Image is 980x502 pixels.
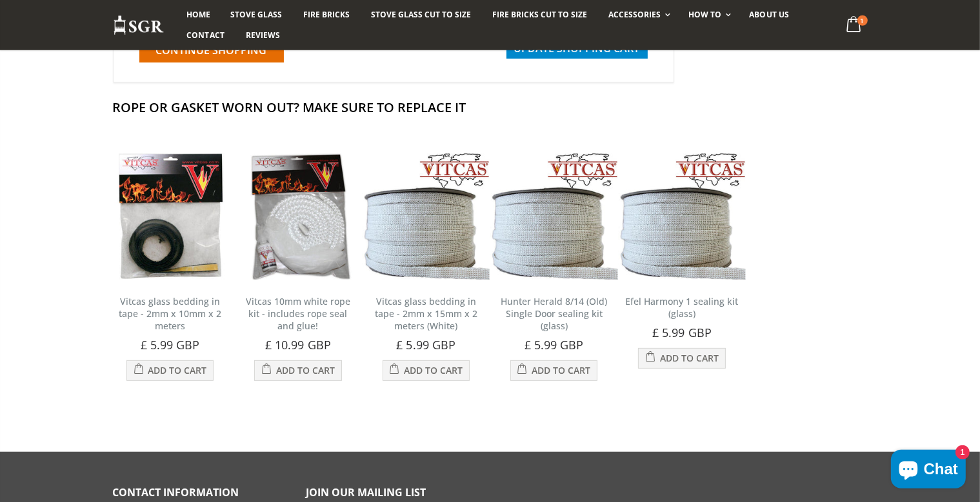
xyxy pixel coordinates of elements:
[177,5,221,25] a: Home
[126,360,214,381] button: Add to Cart
[276,364,335,376] span: Add to Cart
[306,485,426,499] span: Join our mailing list
[119,295,221,332] a: Vitcas glass bedding in tape - 2mm x 10mm x 2 meters
[234,153,362,280] img: Vitcas white rope, glue and gloves kit 10mm
[404,364,463,376] span: Add to Cart
[177,25,234,46] a: Contact
[625,295,738,320] a: Efel Harmony 1 sealing kit (glass)
[371,9,471,20] span: Stove Glass Cut To Size
[396,337,455,352] span: £ 5.99 GBP
[525,337,584,352] span: £ 5.99 GBP
[501,295,607,332] a: Hunter Herald 8/14 (Old) Single Door sealing kit (glass)
[679,5,738,25] a: How To
[113,99,868,116] h2: Rope Or Gasket Worn Out? Make Sure To Replace It
[113,15,165,36] img: Stove Glass Replacement
[265,337,331,352] span: £ 10.99 GBP
[857,15,868,26] span: 1
[230,9,282,20] span: Stove Glass
[375,295,477,332] a: Vitcas glass bedding in tape - 2mm x 15mm x 2 meters (White)
[362,153,490,280] img: Vitcas stove glass bedding in tape
[246,30,280,41] span: Reviews
[532,364,590,376] span: Add to Cart
[148,364,206,376] span: Add to Cart
[638,348,725,369] button: Add to Cart
[841,13,867,38] a: 1
[599,5,677,25] a: Accessories
[514,41,640,55] span: Update Shopping Cart
[294,5,359,25] a: Fire Bricks
[689,9,722,20] span: How To
[510,360,597,381] button: Add to Cart
[383,360,470,381] button: Add to Cart
[303,9,350,20] span: Fire Bricks
[156,43,267,57] span: Continue Shopping
[652,325,712,340] span: £ 5.99 GBP
[113,485,239,499] span: Contact Information
[141,337,200,352] span: £ 5.99 GBP
[492,9,587,20] span: Fire Bricks Cut To Size
[740,5,799,25] a: About us
[608,9,661,20] span: Accessories
[361,5,481,25] a: Stove Glass Cut To Size
[254,360,341,381] button: Add to Cart
[246,295,350,332] a: Vitcas 10mm white rope kit - includes rope seal and glue!
[221,5,292,25] a: Stove Glass
[490,153,617,280] img: Vitcas stove glass bedding in tape
[187,9,211,20] span: Home
[618,153,746,280] img: Vitcas stove glass bedding in tape
[750,9,789,20] span: About us
[236,25,290,46] a: Reviews
[887,450,970,492] inbox-online-store-chat: Shopify online store chat
[660,352,719,364] span: Add to Cart
[187,30,225,41] span: Contact
[106,153,234,280] img: Vitcas stove glass bedding in tape
[483,5,597,25] a: Fire Bricks Cut To Size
